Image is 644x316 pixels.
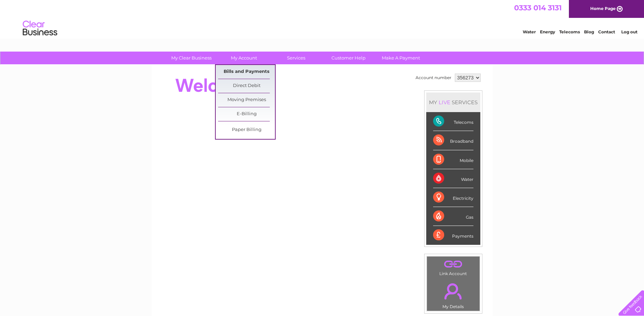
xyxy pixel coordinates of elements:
[621,29,637,34] a: Log out
[540,29,555,34] a: Energy
[559,29,580,34] a: Telecoms
[433,226,473,244] div: Payments
[427,256,480,278] td: Link Account
[427,277,480,311] td: My Details
[437,99,452,106] div: LIVE
[426,92,480,112] div: MY SERVICES
[433,150,473,169] div: Mobile
[514,3,562,12] a: 0333 014 3131
[22,18,58,39] img: logo.png
[163,52,220,64] a: My Clear Business
[218,65,275,79] a: Bills and Payments
[218,107,275,121] a: E-Billing
[414,72,453,84] td: Account number
[160,4,485,33] div: Clear Business is a trading name of Verastar Limited (registered in [GEOGRAPHIC_DATA] No. 3667643...
[429,258,478,270] a: .
[433,131,473,150] div: Broadband
[433,207,473,226] div: Gas
[320,52,377,64] a: Customer Help
[584,29,594,34] a: Blog
[433,188,473,207] div: Electricity
[372,52,429,64] a: Make A Payment
[218,79,275,93] a: Direct Debit
[598,29,615,34] a: Contact
[218,93,275,107] a: Moving Premises
[215,52,272,64] a: My Account
[218,123,275,137] a: Paper Billing
[268,52,325,64] a: Services
[429,279,478,303] a: .
[523,29,536,34] a: Water
[433,169,473,188] div: Water
[433,112,473,131] div: Telecoms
